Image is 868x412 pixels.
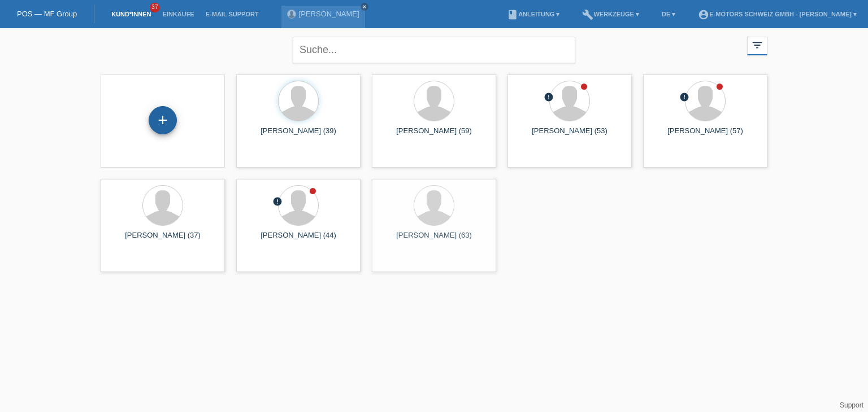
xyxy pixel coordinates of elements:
div: [PERSON_NAME] (57) [652,126,758,144]
div: Unbestätigt, in Bearbeitung [544,92,554,104]
div: [PERSON_NAME] (59) [381,126,487,144]
i: error [544,92,554,102]
i: error [272,196,283,207]
a: POS — MF Group [17,10,77,18]
a: buildWerkzeuge ▾ [576,11,645,17]
div: [PERSON_NAME] (53) [517,126,623,144]
div: [PERSON_NAME] (39) [245,126,351,144]
div: Unbestätigt, in Bearbeitung [272,196,283,208]
a: account_circleE-Motors Schweiz GmbH - [PERSON_NAME] ▾ [692,11,862,17]
i: close [362,4,367,10]
a: bookAnleitung ▾ [501,11,565,17]
i: error [679,92,689,102]
a: E-Mail Support [200,11,264,17]
a: Kund*innen [106,11,157,17]
div: [PERSON_NAME] (37) [110,231,216,249]
div: [PERSON_NAME] (44) [245,231,351,249]
span: 37 [150,3,160,12]
div: Kund*in hinzufügen [149,111,176,130]
a: Support [840,401,863,409]
div: Unbestätigt, in Bearbeitung [679,92,689,104]
i: account_circle [698,9,709,20]
a: close [361,3,368,11]
i: book [507,9,518,20]
a: DE ▾ [656,11,681,17]
i: filter_list [751,39,763,51]
div: [PERSON_NAME] (63) [381,231,487,249]
a: [PERSON_NAME] [299,10,359,18]
i: build [582,9,593,20]
input: Suche... [293,37,575,63]
a: Einkäufe [157,11,199,17]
